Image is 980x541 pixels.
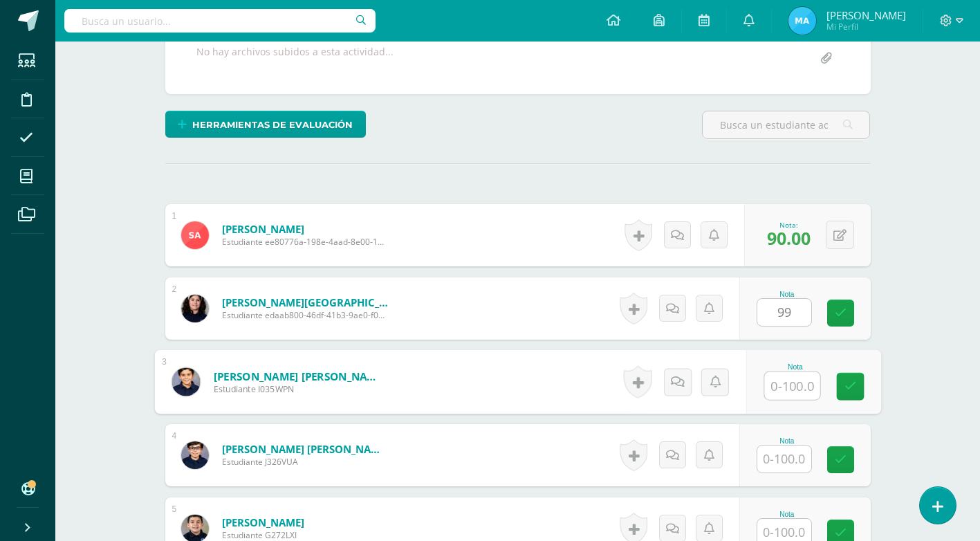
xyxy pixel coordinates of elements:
div: Nota: [767,220,811,230]
span: 90.00 [767,226,811,250]
a: [PERSON_NAME] [PERSON_NAME] [222,442,388,456]
span: Estudiante J326VUA [222,456,388,468]
a: [PERSON_NAME] [PERSON_NAME] [213,369,384,383]
a: [PERSON_NAME] [222,222,388,236]
img: 979c1cf55386344813ae51d4afc2f076.png [788,7,816,35]
a: Herramientas de evaluación [165,111,366,138]
img: 45dce0a89c51e524f5d1682aed614ffb.png [172,367,200,396]
input: 0-100.0 [764,372,820,400]
input: 0-100.0 [757,446,811,473]
input: 0-100.0 [757,299,811,326]
img: cd5c7541fe4d440576a4cc74623987fc.png [181,295,209,322]
img: 55afbf7a2c28d76e548913ea5b5b32be.png [181,221,209,249]
span: Herramientas de evaluación [192,112,353,138]
div: Nota [757,437,817,445]
a: [PERSON_NAME] [222,515,304,529]
span: Estudiante I035WPN [213,383,384,396]
a: [PERSON_NAME][GEOGRAPHIC_DATA] [222,295,388,309]
input: Busca un usuario... [64,9,376,33]
img: b17a390da6021f4867fe29d671d4c9f5.png [181,441,209,469]
div: Nota [764,363,826,371]
span: Mi Perfil [826,21,906,33]
div: Nota [757,291,817,298]
div: Nota [757,511,817,518]
span: Estudiante ee80776a-198e-4aad-8e00-1a5f067c5ac0 [222,236,388,248]
div: No hay archivos subidos a esta actividad... [196,45,394,72]
span: [PERSON_NAME] [826,8,906,22]
span: Estudiante G272LXI [222,529,304,541]
span: Estudiante edaab800-46df-41b3-9ae0-f00e54912d1e [222,309,388,321]
input: Busca un estudiante aquí... [703,111,869,138]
